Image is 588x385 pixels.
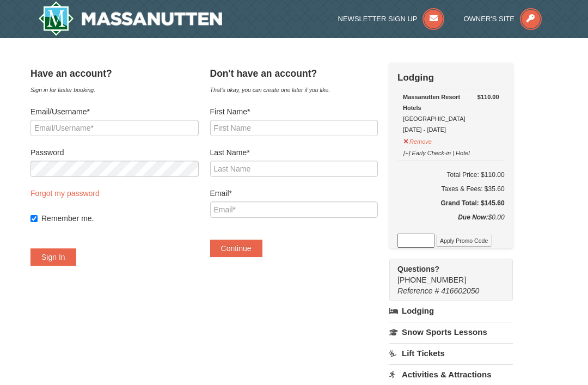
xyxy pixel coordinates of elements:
button: Apply Promo Code [436,235,492,247]
label: First Name* [210,106,378,117]
h4: Don't have an account? [210,68,378,79]
a: Snow Sports Lessons [389,322,513,342]
label: Last Name* [210,147,378,158]
button: Remove [403,133,432,147]
strong: Due Now: [458,213,488,221]
a: Massanutten Resort [38,1,222,36]
label: Password [30,147,199,158]
div: Taxes & Fees: $35.60 [397,184,505,194]
h6: Total Price: $110.00 [397,169,505,180]
strong: Questions? [397,265,439,273]
a: Lift Tickets [389,343,513,363]
input: Last Name [210,161,378,177]
label: Email/Username* [30,106,199,117]
a: Lodging [389,301,513,321]
strong: Lodging [397,72,434,83]
input: First Name [210,120,378,136]
a: Forgot my password [30,189,100,198]
strong: $110.00 [477,91,499,102]
button: Continue [210,240,262,257]
a: Activities & Attractions [389,364,513,384]
strong: Massanutten Resort Hotels [403,94,460,111]
div: Sign in for faster booking. [30,84,199,95]
a: Newsletter Sign Up [338,15,445,23]
div: That's okay, you can create one later if you like. [210,84,378,95]
img: Massanutten Resort Logo [38,1,222,36]
label: Email* [210,188,378,199]
span: Newsletter Sign Up [338,15,418,23]
span: Reference # [397,286,439,295]
button: [+] Early Check-in | Hotel [403,145,470,158]
h5: Grand Total: $145.60 [397,198,505,209]
div: $0.00 [397,212,505,234]
input: Email/Username* [30,120,199,136]
button: Sign In [30,248,76,266]
span: 416602050 [441,286,479,295]
a: Owner's Site [463,15,542,23]
h4: Have an account? [30,68,199,79]
div: [GEOGRAPHIC_DATA] [DATE] - [DATE] [403,91,499,135]
span: [PHONE_NUMBER] [397,264,493,284]
span: Owner's Site [463,15,514,23]
input: Email* [210,201,378,218]
label: Remember me. [41,213,199,224]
